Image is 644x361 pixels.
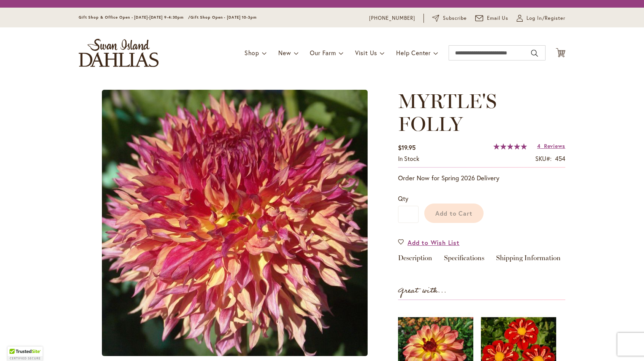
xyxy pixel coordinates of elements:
[398,143,416,151] span: $19.95
[398,285,447,297] strong: Great with...
[487,14,509,22] span: Email Us
[531,47,538,59] button: Search
[79,39,159,67] a: store logo
[369,14,415,22] a: [PHONE_NUMBER]
[555,154,565,163] div: 454
[396,49,431,57] span: Help Center
[537,142,541,149] span: 4
[443,14,467,22] span: Subscribe
[278,49,291,57] span: New
[355,49,377,57] span: Visit Us
[398,154,419,163] div: Availability
[310,49,336,57] span: Our Farm
[535,154,552,162] strong: SKU
[398,254,432,266] a: Description
[408,238,460,247] span: Add to Wish List
[398,89,496,136] span: MYRTLE'S FOLLY
[398,194,408,202] span: Qty
[398,238,460,247] a: Add to Wish List
[527,14,565,22] span: Log In/Register
[102,90,368,356] img: main product photo
[6,334,27,355] iframe: Launch Accessibility Center
[537,142,565,149] a: 4 Reviews
[493,143,527,149] div: 100%
[398,254,565,266] div: Detailed Product Info
[444,254,484,266] a: Specifications
[517,14,565,22] a: Log In/Register
[544,142,565,149] span: Reviews
[496,254,561,266] a: Shipping Information
[398,154,419,162] span: In stock
[398,173,565,183] p: Order Now for Spring 2026 Delivery
[190,15,257,20] span: Gift Shop Open - [DATE] 10-3pm
[432,14,467,22] a: Subscribe
[79,15,190,20] span: Gift Shop & Office Open - [DATE]-[DATE] 9-4:30pm /
[475,14,509,22] a: Email Us
[244,49,259,57] span: Shop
